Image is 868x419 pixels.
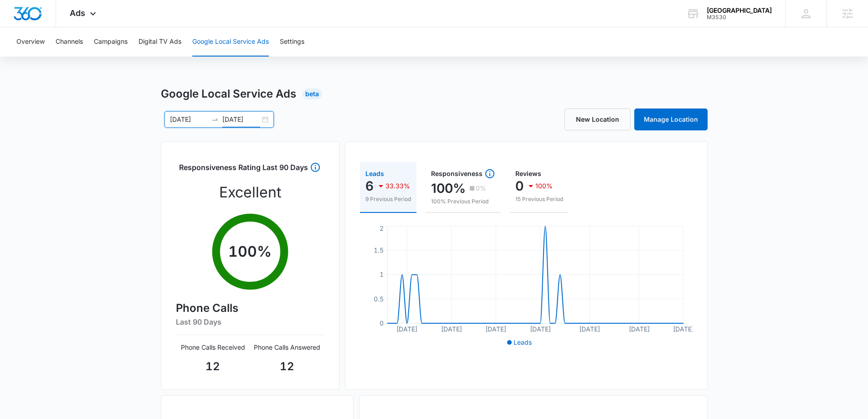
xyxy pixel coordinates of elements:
[380,270,384,278] tspan: 1
[515,179,524,193] p: 0
[374,246,384,254] tspan: 1.5
[628,325,649,333] tspan: [DATE]
[515,171,563,177] div: Reviews
[380,224,384,232] tspan: 2
[514,338,532,346] span: Leads
[673,325,694,333] tspan: [DATE]
[161,86,296,102] h1: Google Local Service Ads
[222,114,260,124] input: End date
[579,325,600,333] tspan: [DATE]
[250,342,324,352] p: Phone Calls Answered
[431,168,495,179] div: Responsiveness
[280,27,304,57] button: Settings
[176,342,250,352] p: Phone Calls Received
[385,183,410,189] p: 33.33%
[228,241,272,263] p: 100 %
[179,162,308,178] h3: Responsiveness Rating Last 90 Days
[707,7,772,14] div: account name
[441,325,462,333] tspan: [DATE]
[535,183,553,189] p: 100%
[176,358,250,375] p: 12
[139,27,181,57] button: Digital TV Ads
[176,316,324,327] h6: Last 90 Days
[431,197,495,206] p: 100% Previous Period
[565,109,631,130] a: New Location
[94,27,128,57] button: Campaigns
[219,181,281,203] p: Excellent
[365,195,411,203] p: 9 Previous Period
[634,109,708,130] a: Manage Location
[515,195,563,203] p: 15 Previous Period
[374,295,384,303] tspan: 0.5
[529,325,550,333] tspan: [DATE]
[396,325,417,333] tspan: [DATE]
[211,116,219,123] span: swap-right
[211,116,219,123] span: to
[192,27,269,57] button: Google Local Service Ads
[70,8,85,18] span: Ads
[170,114,208,124] input: Start date
[250,358,324,375] p: 12
[365,171,411,177] div: Leads
[485,325,506,333] tspan: [DATE]
[707,14,772,21] div: account id
[380,319,384,327] tspan: 0
[303,88,322,99] div: Beta
[476,185,486,191] p: 0%
[16,27,45,57] button: Overview
[56,27,83,57] button: Channels
[176,300,324,316] h4: Phone Calls
[365,179,374,193] p: 6
[431,181,466,196] p: 100%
